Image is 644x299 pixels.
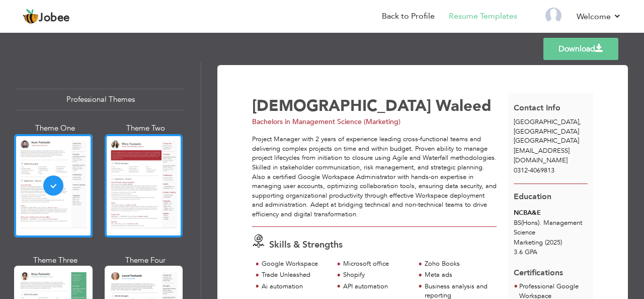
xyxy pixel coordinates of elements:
[16,89,185,110] div: Professional Themes
[508,117,594,146] div: [GEOGRAPHIC_DATA]
[514,248,537,257] span: 3.6 GPA
[382,11,435,22] a: Back to Profile
[23,9,39,25] img: jobee.io
[343,282,409,291] div: API automation
[514,146,570,165] span: [EMAIL_ADDRESS][DOMAIN_NAME]
[252,95,431,116] span: [DEMOGRAPHIC_DATA]
[425,270,491,280] div: Meta ads
[514,166,554,175] span: 0312-4069813
[514,260,563,279] span: Certifications
[449,11,517,22] a: Resume Templates
[39,13,70,24] span: Jobee
[545,238,562,247] span: (2025)
[23,9,70,25] a: Jobee
[107,123,185,134] div: Theme Two
[514,136,579,145] span: [GEOGRAPHIC_DATA]
[514,218,582,237] span: BS(Hons). Management Science
[543,38,618,60] a: Download
[514,238,543,247] span: Marketing
[579,117,581,127] span: ,
[269,238,343,251] span: Skills & Strengths
[514,102,560,113] span: Contact Info
[16,123,95,134] div: Theme One
[107,255,185,266] div: Theme Four
[514,117,579,127] span: [GEOGRAPHIC_DATA]
[343,259,409,269] div: Microsoft office
[343,270,409,280] div: Shopify
[262,282,328,291] div: Ai automation
[545,8,561,24] img: Profile Img
[262,259,328,269] div: Google Workspace
[252,135,497,219] div: Project Manager with 2 years of experience leading cross-functional teams and delivering complex ...
[577,11,621,23] a: Welcome
[425,259,491,269] div: Zoho Books
[514,191,551,202] span: Education
[16,255,95,266] div: Theme Three
[252,117,400,127] span: Bachelors in Management Science (Marketing)
[262,270,328,280] div: Trade Unleashed
[436,95,492,116] span: Waleed
[514,208,588,218] div: NCBA&E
